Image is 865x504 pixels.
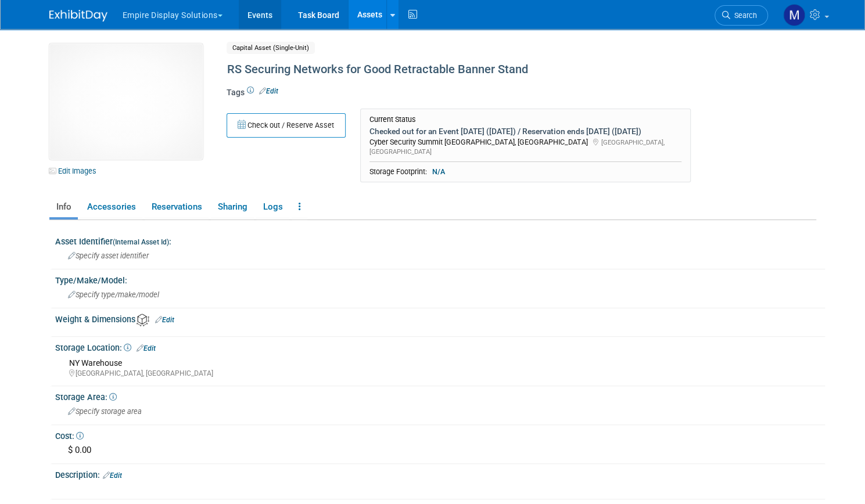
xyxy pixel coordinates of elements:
[49,44,203,160] img: View Images
[49,164,101,178] a: Edit Images
[369,115,682,124] div: Current Status
[155,316,174,324] a: Edit
[64,441,816,459] div: $ 0.00
[55,427,825,442] div: Cost:
[80,197,142,217] a: Accessories
[369,126,682,136] div: Checked out for an Event [DATE] ([DATE]) / Reservation ends [DATE] ([DATE])
[783,4,805,26] img: Matt h
[103,471,122,480] a: Edit
[55,272,825,286] div: Type/Make/Model:
[55,339,825,354] div: Storage Location:
[429,167,448,177] span: N/A
[69,369,816,379] div: [GEOGRAPHIC_DATA], [GEOGRAPHIC_DATA]
[68,251,149,260] span: Specify asset identifier
[55,233,825,247] div: Asset Identifier :
[145,197,209,217] a: Reservations
[69,358,122,368] span: NY Warehouse
[730,11,757,20] span: Search
[369,138,588,146] span: Cyber Security Summit [GEOGRAPHIC_DATA], [GEOGRAPHIC_DATA]
[223,59,732,80] div: RS Securing Networks for Good Retractable Banner Stand
[227,42,315,54] span: Capital Asset (Single-Unit)
[227,87,732,106] div: Tags
[137,314,149,326] img: Asset Weight and Dimensions
[369,138,665,156] span: [GEOGRAPHIC_DATA], [GEOGRAPHIC_DATA]
[68,407,142,416] span: Specify storage area
[369,167,682,177] div: Storage Footprint:
[55,466,825,481] div: Description:
[137,344,156,352] a: Edit
[211,197,254,217] a: Sharing
[49,10,107,21] img: ExhibitDay
[55,393,117,402] span: Storage Area:
[68,290,159,299] span: Specify type/make/model
[227,113,346,138] button: Check out / Reserve Asset
[49,197,78,217] a: Info
[715,5,768,26] a: Search
[113,238,169,246] small: (Internal Asset Id)
[55,311,825,326] div: Weight & Dimensions
[259,87,278,95] a: Edit
[256,197,289,217] a: Logs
